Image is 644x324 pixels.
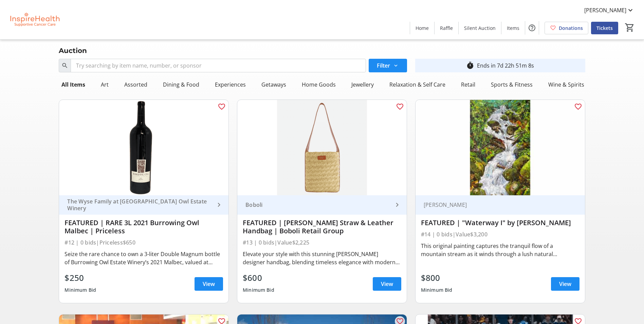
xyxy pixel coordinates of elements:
a: View [373,277,401,291]
mat-icon: favorite_outline [218,103,226,111]
div: Relaxation & Self Care [387,78,448,91]
div: #12 | 0 bids | Priceless $650 [65,238,223,247]
div: FEATURED | [PERSON_NAME] Straw & Leather Handbag | Boboli Retail Group [243,219,401,235]
div: Ends in 7d 22h 51m 8s [477,61,534,70]
div: Minimum Bid [421,284,453,296]
span: Filter [377,61,390,70]
a: Silent Auction [459,22,501,34]
span: View [381,280,393,288]
span: Tickets [596,24,613,32]
div: All Items [59,78,88,91]
span: Raffle [440,24,453,32]
a: Donations [545,22,588,34]
div: Boboli [243,201,393,208]
div: Auction [55,45,91,56]
div: Art [98,78,111,91]
div: Sports & Fitness [488,78,535,91]
mat-icon: keyboard_arrow_right [215,201,223,209]
div: FEATURED | "Waterway I" by [PERSON_NAME] [421,219,579,227]
a: Items [501,22,525,34]
div: #13 | 0 bids | Value $2,225 [243,238,401,247]
span: Items [507,24,519,32]
a: Boboli [237,195,407,215]
div: Minimum Bid [65,284,96,296]
div: Home Goods [299,78,338,91]
span: View [559,280,571,288]
span: Donations [559,24,583,32]
div: Seize the rare chance to own a 3-liter Double Magnum bottle of Burrowing Owl Estate Winery’s 2021... [65,250,223,266]
div: FEATURED | RARE 3L 2021 Burrowing Owl Malbec | Priceless [65,219,223,235]
a: View [195,277,223,291]
div: This original painting captures the tranquil flow of a mountain stream as it winds through a lush... [421,242,579,258]
div: $800 [421,272,453,284]
a: The Wyse Family at [GEOGRAPHIC_DATA] Owl Estate Winery [59,195,228,215]
button: Filter [369,59,407,72]
img: FEATURED | Giambattista Valli Straw & Leather Handbag | Boboli Retail Group [237,100,407,195]
div: Assorted [122,78,150,91]
div: Minimum Bid [243,284,274,296]
div: Getaways [259,78,289,91]
img: InspireHealth Supportive Cancer Care's Logo [4,3,65,37]
span: Silent Auction [464,24,496,32]
div: Retail [458,78,478,91]
span: View [203,280,215,288]
button: [PERSON_NAME] [579,5,640,16]
span: Home [416,24,429,32]
mat-icon: timer_outline [466,61,474,70]
div: $600 [243,272,274,284]
a: Tickets [591,22,618,34]
div: Wine & Spirits [546,78,587,91]
div: Experiences [212,78,249,91]
div: Jewellery [349,78,376,91]
mat-icon: favorite_outline [574,103,582,111]
div: Elevate your style with this stunning [PERSON_NAME] designer handbag, blending timeless elegance ... [243,250,401,266]
mat-icon: keyboard_arrow_right [393,201,401,209]
button: Help [525,21,539,35]
a: Home [410,22,434,34]
div: [PERSON_NAME] [421,201,571,208]
button: Cart [624,21,636,34]
div: $250 [65,272,96,284]
img: FEATURED | RARE 3L 2021 Burrowing Owl Malbec | Priceless [59,100,228,195]
input: Try searching by item name, number, or sponsor [71,59,366,72]
mat-icon: favorite_outline [396,103,404,111]
span: [PERSON_NAME] [584,6,626,14]
div: The Wyse Family at [GEOGRAPHIC_DATA] Owl Estate Winery [65,198,215,212]
a: Raffle [435,22,458,34]
div: #14 | 0 bids | Value $3,200 [421,230,579,239]
div: Dining & Food [160,78,202,91]
img: FEATURED | "Waterway I" by Warren Goodman [416,100,585,195]
a: View [551,277,579,291]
